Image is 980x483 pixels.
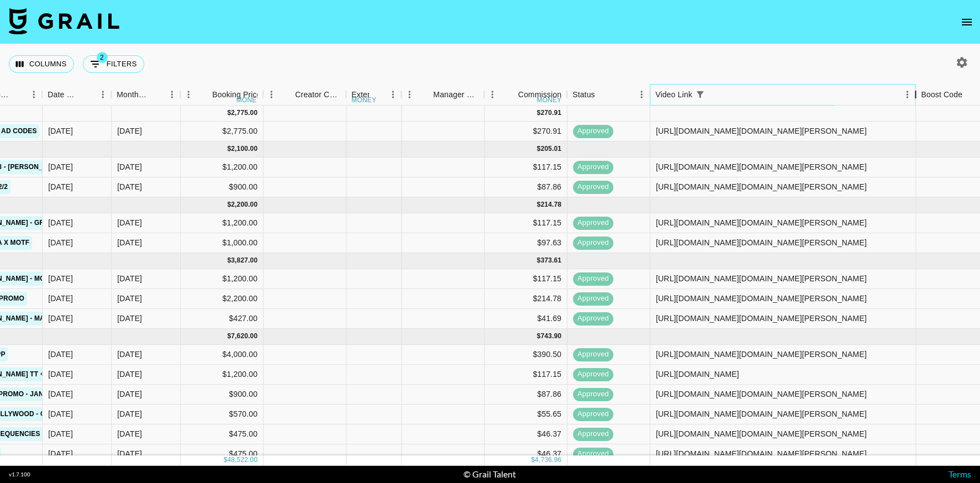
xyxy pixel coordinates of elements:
[573,313,613,324] span: approved
[280,87,295,102] button: Sort
[656,293,867,304] div: https://www.tiktok.com/@anaisha.torres/video/7453256127673863466?_t=8sZzUs8D3iU&_r=1
[573,449,613,459] span: approved
[401,86,418,103] button: Menu
[484,424,567,444] div: $46.37
[10,87,25,102] button: Sort
[117,84,148,106] div: Month Due
[595,87,610,102] button: Sort
[484,122,567,141] div: $270.91
[117,217,142,228] div: Nov '24
[117,161,142,172] div: Oct '24
[48,237,73,248] div: 11/09/2024
[537,332,541,341] div: $
[484,269,567,289] div: $117.15
[484,405,567,424] div: $55.65
[535,455,561,465] div: 4,736.96
[42,84,111,106] div: Date Created
[351,97,376,103] div: money
[9,471,30,478] div: v 1.7.100
[692,87,708,102] button: Show filters
[48,125,73,136] div: 12/09/2024
[656,349,867,360] div: https://www.tiktok.com/@anaisha.torres/video/7457381957471636779?_t=ZT-8sst3tuoMdK&_r=1
[537,144,541,154] div: $
[117,408,142,419] div: Jan '25
[656,217,867,228] div: https://www.tiktok.com/@anaisha.torres/video/7434991288216227102?_t=8rEL4Dx8UtH&_r=1
[573,162,613,172] span: approved
[181,269,264,289] div: $1,200.00
[567,84,650,106] div: Status
[537,256,541,265] div: $
[656,181,867,192] div: https://www.tiktok.com/@anaisha.torres/video/7428325131631463726?_t=8qjoANmcXLX&_r=1
[48,273,73,284] div: 05/10/2024
[573,218,613,228] span: approved
[401,84,484,106] div: Manager Commmission Override
[433,84,478,106] div: Manager Commmission Override
[181,213,264,233] div: $1,200.00
[48,217,73,228] div: 12/09/2024
[503,87,518,102] button: Sort
[48,389,73,400] div: 12/11/2024
[656,389,867,400] div: https://www.tiktok.com/@anaisha.torres/video/7459965943452732718?_t=ZT-8t4iwgXUqzu&_r=1
[181,289,264,309] div: $2,200.00
[236,97,261,103] div: money
[197,87,212,102] button: Sort
[227,332,231,341] div: $
[655,84,692,106] div: Video Link
[9,55,74,73] button: Select columns
[540,108,561,118] div: 270.91
[48,84,79,106] div: Date Created
[111,84,180,106] div: Month Due
[181,177,264,197] div: $900.00
[181,122,264,141] div: $2,775.00
[484,177,567,197] div: $87.86
[231,200,257,209] div: 2,200.00
[573,182,613,192] span: approved
[117,237,142,248] div: Nov '24
[181,309,264,329] div: $427.00
[227,108,231,118] div: $
[227,144,231,154] div: $
[48,313,73,324] div: 12/12/2024
[231,108,257,118] div: 2,775.00
[227,200,231,209] div: $
[962,87,978,102] button: Sort
[227,455,257,465] div: 48,522.00
[537,200,541,209] div: $
[94,86,111,103] button: Menu
[573,126,613,136] span: approved
[180,86,197,103] button: Menu
[484,345,567,365] div: $390.50
[181,345,264,365] div: $4,000.00
[117,448,142,459] div: Jan '25
[79,87,94,102] button: Sort
[48,428,73,439] div: 14/01/2025
[117,428,142,439] div: Jan '25
[484,444,567,464] div: $46.37
[48,181,73,192] div: 01/07/2024
[295,84,340,106] div: Creator Commmission Override
[48,448,73,459] div: 09/01/2025
[48,349,73,360] div: 21/12/2024
[573,349,613,360] span: approved
[48,369,73,380] div: 04/11/2024
[656,408,867,419] div: https://www.tiktok.com/@anaisha.torres/photo/7460748714710289706?_d=secCgYIASAHKAESPgo8V0tZ4kos7w...
[573,409,613,419] span: approved
[921,84,962,106] div: Boost Code
[231,332,257,341] div: 7,620.00
[227,256,231,265] div: $
[949,469,971,479] a: Terms
[573,369,613,380] span: approved
[181,365,264,385] div: $1,200.00
[181,233,264,253] div: $1,000.00
[573,238,613,248] span: approved
[484,309,567,329] div: $41.69
[231,256,257,265] div: 3,827.00
[117,181,142,192] div: Oct '24
[463,469,516,480] div: © Grail Talent
[181,444,264,464] div: $475.00
[540,332,561,341] div: 743.90
[484,158,567,177] div: $117.15
[656,369,739,380] div: https://www.instagram.com/reel/DGHJUeSPKQg/?igsh=MWM5OGRqYWV1aW5zYg==
[656,237,867,248] div: https://www.tiktok.com/@anaisha.torres/video/7442153510302403882?_r=1&_t=8rl8rxuBO3C
[656,273,867,284] div: https://www.tiktok.com/@anaisha.torres/video/7443568772524412206?_r=1&_t=8rrcf3ieMxf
